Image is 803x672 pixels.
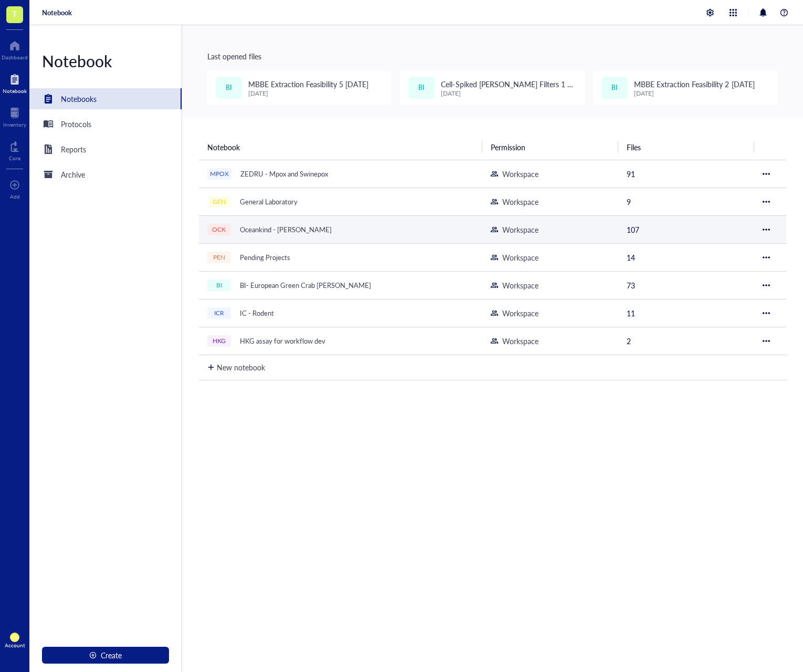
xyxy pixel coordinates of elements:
[235,194,302,209] div: General Laboratory
[10,193,20,200] div: Add
[101,651,122,659] span: Create
[12,635,17,639] span: TU
[61,169,85,180] div: Archive
[618,327,754,355] td: 2
[12,7,17,20] span: T
[418,83,425,93] span: BI
[502,307,538,319] div: Workspace
[502,168,538,180] div: Workspace
[29,139,182,160] a: Reports
[634,90,754,97] div: [DATE]
[29,88,182,109] a: Notebooks
[248,90,368,97] div: [DATE]
[9,138,20,161] a: Core
[502,224,538,235] div: Workspace
[618,299,754,327] td: 11
[502,252,538,263] div: Workspace
[618,188,754,215] td: 9
[29,50,182,71] div: Notebook
[207,50,778,62] div: Last opened files
[226,83,232,93] span: BI
[618,243,754,271] td: 14
[3,121,26,128] div: Inventory
[42,647,169,664] button: Create
[235,222,336,237] div: Oceankind - [PERSON_NAME]
[235,306,279,321] div: IC - Rodent
[634,79,754,89] span: MBBE Extraction Feasibility 2 [DATE]
[502,335,538,347] div: Workspace
[2,37,28,60] a: Dashboard
[235,334,330,348] div: HKG assay for workflow dev
[61,118,91,130] div: Protocols
[236,167,333,181] div: ZEDRU - Mpox and Swinepox
[618,271,754,299] td: 73
[248,79,368,89] span: MBBE Extraction Feasibility 5 [DATE]
[441,90,576,97] div: [DATE]
[482,135,618,160] th: Permission
[42,8,72,17] a: Notebook
[199,135,482,160] th: Notebook
[235,278,376,293] div: BI- European Green Crab [PERSON_NAME]
[611,83,618,93] span: BI
[502,196,538,208] div: Workspace
[2,54,28,60] div: Dashboard
[441,79,573,101] span: Cell-Spiked [PERSON_NAME] Filters 1 [DATE]
[29,164,182,185] a: Archive
[235,250,295,265] div: Pending Projects
[29,113,182,135] a: Protocols
[217,361,265,373] div: New notebook
[9,155,20,161] div: Core
[61,143,86,155] div: Reports
[3,88,27,94] div: Notebook
[618,215,754,243] td: 107
[3,71,27,94] a: Notebook
[618,160,754,188] td: 91
[3,105,26,128] a: Inventory
[61,93,97,105] div: Notebooks
[5,642,25,648] div: Account
[618,135,754,160] th: Files
[502,280,538,291] div: Workspace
